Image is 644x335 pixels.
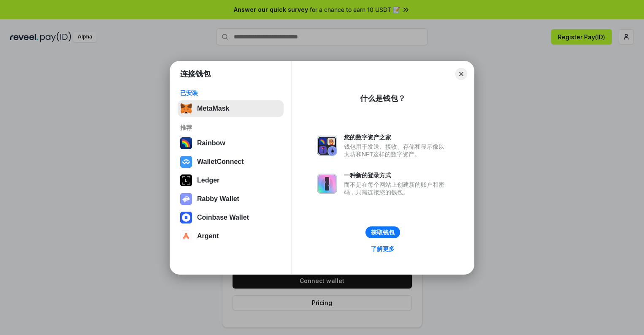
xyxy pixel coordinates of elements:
button: Close [455,68,467,80]
div: Argent [197,232,219,240]
button: Coinbase Wallet [178,209,284,226]
div: 获取钱包 [371,229,395,236]
img: svg+xml,%3Csvg%20width%3D%2228%22%20height%3D%2228%22%20viewBox%3D%220%200%2028%2028%22%20fill%3D... [180,230,192,242]
div: 钱包用于发送、接收、存储和显示像以太坊和NFT这样的数字资产。 [344,143,449,158]
div: Rainbow [197,139,225,147]
div: 一种新的登录方式 [344,172,449,179]
div: Ledger [197,177,219,184]
div: Coinbase Wallet [197,214,249,221]
img: svg+xml,%3Csvg%20xmlns%3D%22http%3A%2F%2Fwww.w3.org%2F2000%2Fsvg%22%20fill%3D%22none%22%20viewBox... [180,193,192,205]
button: Argent [178,228,284,245]
div: 已安装 [180,89,281,97]
button: Rabby Wallet [178,191,284,207]
img: svg+xml,%3Csvg%20width%3D%2228%22%20height%3D%2228%22%20viewBox%3D%220%200%2028%2028%22%20fill%3D... [180,156,192,168]
div: 而不是在每个网站上创建新的账户和密码，只需连接您的钱包。 [344,181,449,196]
a: 了解更多 [366,243,400,254]
img: svg+xml,%3Csvg%20width%3D%2228%22%20height%3D%2228%22%20viewBox%3D%220%200%2028%2028%22%20fill%3D... [180,212,192,223]
button: WalletConnect [178,153,284,170]
div: Rabby Wallet [197,195,239,203]
div: 您的数字资产之家 [344,133,449,141]
button: 获取钱包 [365,226,400,238]
div: 什么是钱包？ [360,93,406,103]
img: svg+xml,%3Csvg%20xmlns%3D%22http%3A%2F%2Fwww.w3.org%2F2000%2Fsvg%22%20fill%3D%22none%22%20viewBox... [317,136,337,156]
img: svg+xml,%3Csvg%20width%3D%22120%22%20height%3D%22120%22%20viewBox%3D%220%200%20120%20120%22%20fil... [180,137,192,149]
div: 了解更多 [371,245,395,253]
img: svg+xml,%3Csvg%20xmlns%3D%22http%3A%2F%2Fwww.w3.org%2F2000%2Fsvg%22%20width%3D%2228%22%20height%3... [180,174,192,186]
div: MetaMask [197,105,229,112]
div: 推荐 [180,124,281,131]
button: MetaMask [178,100,284,117]
button: Ledger [178,172,284,189]
img: svg+xml,%3Csvg%20fill%3D%22none%22%20height%3D%2233%22%20viewBox%3D%220%200%2035%2033%22%20width%... [180,103,192,114]
button: Rainbow [178,135,284,152]
h1: 连接钱包 [180,69,211,79]
img: svg+xml,%3Csvg%20xmlns%3D%22http%3A%2F%2Fwww.w3.org%2F2000%2Fsvg%22%20fill%3D%22none%22%20viewBox... [317,174,337,194]
div: WalletConnect [197,158,244,166]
